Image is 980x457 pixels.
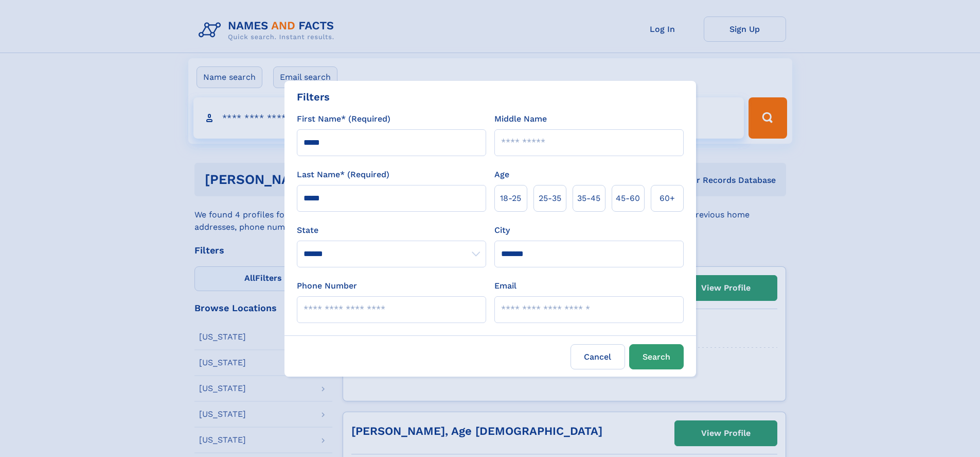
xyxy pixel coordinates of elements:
[297,280,357,292] label: Phone Number
[539,192,561,205] span: 25‑35
[297,168,389,181] label: Last Name* (Required)
[297,113,390,125] label: First Name* (Required)
[660,192,675,205] span: 60+
[494,168,509,181] label: Age
[577,192,600,205] span: 35‑45
[494,113,547,125] label: Middle Name
[500,192,521,205] span: 18‑25
[629,344,684,369] button: Search
[571,344,625,369] label: Cancel
[494,224,510,236] label: City
[616,192,640,205] span: 45‑60
[297,89,330,105] div: Filters
[297,224,486,236] label: State
[494,280,516,292] label: Email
